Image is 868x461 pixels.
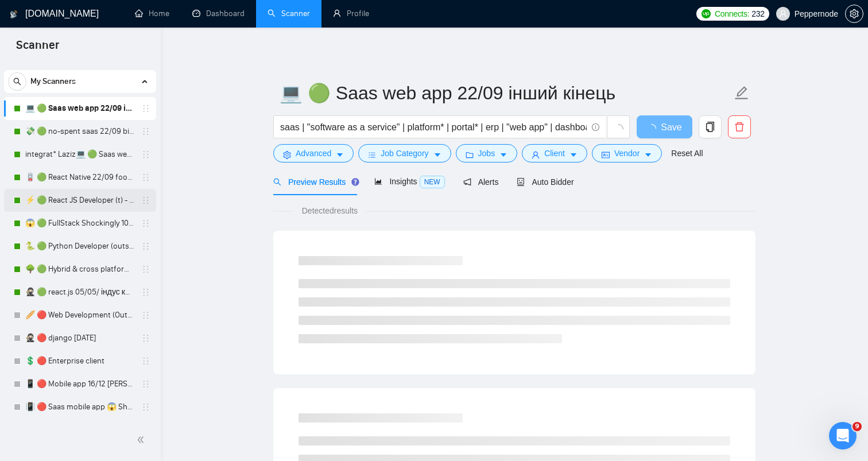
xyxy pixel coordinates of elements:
[852,422,862,431] span: 9
[715,7,749,20] span: Connects:
[336,150,344,159] span: caret-down
[602,150,610,159] span: idcard
[517,177,573,187] span: Auto Bidder
[25,97,134,120] a: 💻 🟢 Saas web app 22/09 інший кінець
[846,9,863,18] span: setting
[368,150,376,159] span: bars
[141,104,150,113] span: holder
[728,115,751,138] button: delete
[661,120,681,134] span: Save
[25,281,134,304] a: 🥷🏻 🟢 react.js 05/05/ індус копі 19/05 change end
[333,9,369,18] a: userProfile
[478,147,495,160] span: Jobs
[283,150,291,159] span: setting
[141,242,150,251] span: holder
[420,176,445,188] span: NEW
[25,143,134,166] a: integrat* Laziz💻 🟢 Saas web app 3 points 22/09
[141,402,150,412] span: holder
[141,150,150,159] span: holder
[433,150,441,159] span: caret-down
[141,265,150,274] span: holder
[25,120,134,143] a: 💸 🟢 no-spent saas 22/09 bid for free
[141,379,150,389] span: holder
[135,9,169,18] a: homeHome
[499,150,507,159] span: caret-down
[294,204,366,217] span: Detected results
[141,173,150,182] span: holder
[734,86,749,100] span: edit
[141,219,150,228] span: holder
[845,9,863,18] a: setting
[296,147,331,160] span: Advanced
[614,147,640,160] span: Vendor
[544,147,565,160] span: Client
[30,70,76,93] span: My Scanners
[592,123,599,131] span: info-circle
[280,79,732,107] input: Scanner name...
[374,177,444,186] span: Insights
[25,235,134,258] a: 🐍 🟢 Python Developer (outstaff)
[141,127,150,136] span: holder
[273,178,281,186] span: search
[192,9,245,18] a: dashboardDashboard
[141,196,150,205] span: holder
[637,115,692,138] button: Save
[8,72,26,91] button: search
[25,189,134,212] a: ⚡ 🟢 React JS Developer (t) - ninjas 22/09+general
[644,150,652,159] span: caret-down
[374,177,382,185] span: area-chart
[699,115,722,138] button: copy
[280,120,587,134] input: Search Freelance Jobs...
[463,177,499,187] span: Alerts
[7,37,68,61] span: Scanner
[728,122,750,132] span: delete
[779,10,787,18] span: user
[466,150,474,159] span: folder
[592,144,662,162] button: idcardVendorcaret-down
[647,124,661,133] span: loading
[751,7,764,20] span: 232
[25,396,134,419] a: 📳 🔴 Saas mobile app 😱 Shockingly 10/01
[671,147,703,160] a: Reset All
[569,150,578,159] span: caret-down
[25,212,134,235] a: 😱 🟢 FullStack Shockingly 10/01
[25,327,134,350] a: 🥷🏻 🔴 django [DATE]
[137,434,148,445] span: double-left
[141,357,150,366] span: holder
[381,147,428,160] span: Job Category
[10,5,18,24] img: logo
[456,144,518,162] button: folderJobscaret-down
[532,150,540,159] span: user
[829,422,857,450] iframe: Intercom live chat
[268,9,310,18] a: searchScanner
[702,9,711,18] img: upwork-logo.png
[350,177,361,187] div: Tooltip anchor
[273,144,354,162] button: settingAdvancedcaret-down
[273,177,356,187] span: Preview Results
[141,311,150,320] span: holder
[845,5,863,23] button: setting
[358,144,451,162] button: barsJob Categorycaret-down
[25,258,134,281] a: 🌳 🟢 Hybrid & cross platform 2209 similar apps+quest
[522,144,587,162] button: userClientcaret-down
[25,166,134,189] a: 🪫 🟢 React Native 22/09 food by taste, flowers by smell
[9,78,26,86] span: search
[141,288,150,297] span: holder
[25,419,134,441] a: 😱 🔴 FullStack Shockingly 10/01 V2
[25,304,134,327] a: 🥖 🔴 Web Development (Outsource)
[463,178,471,186] span: notification
[25,373,134,396] a: 📱 🔴 Mobile app 16/12 [PERSON_NAME]'s change
[517,178,525,186] span: robot
[25,350,134,373] a: 💲 🔴 Enterprise client
[141,334,150,343] span: holder
[613,124,623,134] span: loading
[699,122,721,132] span: copy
